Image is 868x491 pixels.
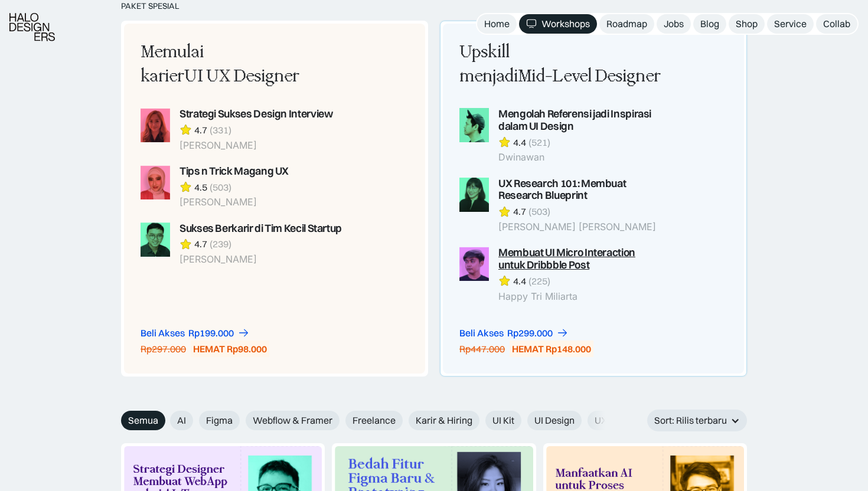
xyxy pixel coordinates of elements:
div: Sukses Berkarir di Tim Kecil Startup [180,222,342,235]
div: Rp199.000 [188,327,234,339]
div: Service [774,18,807,30]
a: Mengolah Referensi jadi Inspirasi dalam UI Design4.4(521)Dwinawan [459,108,663,163]
div: Beli Akses [459,327,504,339]
a: Beli AksesRp199.000 [141,327,250,339]
span: Webflow & Framer [253,414,332,427]
div: HEMAT Rp148.000 [512,343,591,355]
a: Membuat UI Micro Interaction untuk Dribbble Post4.4(225)Happy Tri Miliarta [459,247,663,302]
div: Roadmap [606,18,647,30]
span: AI [177,414,186,427]
div: HEMAT Rp98.000 [193,343,267,355]
div: [PERSON_NAME] [180,197,289,208]
div: Collab [823,18,850,30]
div: [PERSON_NAME] [180,254,342,265]
div: Rp297.000 [141,343,186,355]
div: Happy Tri Miliarta [498,291,663,302]
div: 4.7 [513,205,526,218]
a: Beli AksesRp299.000 [459,327,569,339]
a: Sukses Berkarir di Tim Kecil Startup4.7(239)[PERSON_NAME] [141,222,344,266]
a: Collab [816,14,857,34]
div: 4.5 [194,181,207,194]
div: (503) [210,181,231,194]
span: Figma [206,414,233,427]
div: 4.7 [194,238,207,250]
a: Strategi Sukses Design Interview4.7(331)[PERSON_NAME] [141,108,344,151]
div: Dwinawan [498,152,663,163]
div: Sort: Rilis terbaru [647,410,747,431]
div: (521) [528,136,550,149]
form: Email Form [121,411,611,430]
span: UX Design [595,414,638,427]
span: Mid-Level Designer [518,66,661,86]
div: Upskill menjadi [459,40,663,89]
div: (225) [528,275,550,287]
div: 4.4 [513,275,526,287]
div: Rp447.000 [459,343,505,355]
div: UX Research 101: Membuat Research Blueprint [498,178,663,202]
div: 4.7 [194,124,207,136]
div: Jobs [664,18,684,30]
a: Workshops [519,14,597,34]
a: Service [767,14,814,34]
a: UX Research 101: Membuat Research Blueprint4.7(503)[PERSON_NAME] [PERSON_NAME] [459,178,663,233]
div: Sort: Rilis terbaru [654,414,727,427]
span: Karir & Hiring [416,414,472,427]
div: [PERSON_NAME] [180,140,332,151]
div: (239) [210,238,231,250]
span: Semua [128,414,158,427]
div: Blog [700,18,719,30]
div: [PERSON_NAME] [PERSON_NAME] [498,221,663,233]
div: Workshops [541,18,590,30]
a: Home [477,14,517,34]
span: UI Kit [492,414,514,427]
div: Strategi Sukses Design Interview [180,108,332,120]
span: Freelance [353,414,396,427]
div: Rp299.000 [507,327,553,339]
span: UI UX Designer [184,66,299,86]
a: Tips n Trick Magang UX4.5(503)[PERSON_NAME] [141,165,344,208]
div: 4.4 [513,136,526,149]
div: Beli Akses [141,327,185,339]
div: Shop [736,18,758,30]
div: PAKET SPESIAL [121,1,747,11]
div: Home [484,18,510,30]
div: Mengolah Referensi jadi Inspirasi dalam UI Design [498,108,663,133]
div: (503) [528,205,550,218]
a: Roadmap [599,14,654,34]
div: Tips n Trick Magang UX [180,165,289,178]
div: Membuat UI Micro Interaction untuk Dribbble Post [498,247,663,271]
div: Memulai karier [141,40,344,89]
a: Blog [693,14,726,34]
a: Shop [729,14,765,34]
span: UI Design [534,414,575,427]
a: Jobs [657,14,691,34]
div: (331) [210,124,231,136]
